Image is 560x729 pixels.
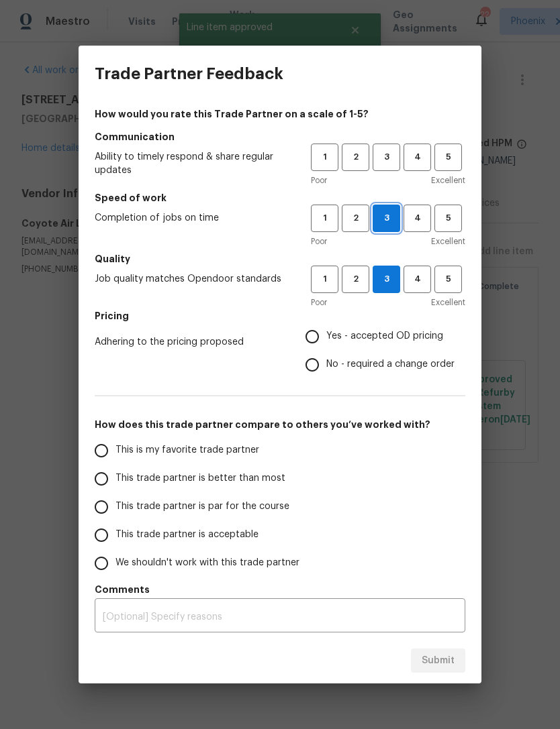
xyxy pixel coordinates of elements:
span: 5 [436,272,461,287]
h5: How does this trade partner compare to others you’ve worked with? [95,418,465,431]
h5: Quality [95,252,465,266]
span: Adhering to the pricing proposed [95,335,284,349]
h5: Speed of work [95,191,465,205]
span: No - required a change order [326,357,455,372]
span: 1 [312,211,337,226]
span: 5 [436,211,461,226]
span: 1 [312,150,337,165]
button: 2 [342,144,369,171]
span: This is my favorite trade partner [115,443,259,457]
button: 4 [404,144,431,171]
button: 5 [434,266,462,293]
h3: Trade Partner Feedback [95,64,283,83]
span: Excellent [431,296,465,309]
span: 4 [405,211,430,226]
button: 1 [311,205,338,232]
span: 5 [436,150,461,165]
button: 3 [373,205,400,232]
h5: Comments [95,583,465,596]
span: 3 [373,211,400,226]
button: 1 [311,266,338,293]
div: Pricing [306,323,465,379]
button: 4 [404,205,431,232]
span: 3 [374,150,399,165]
span: We shouldn't work with this trade partner [115,556,299,570]
span: 2 [343,211,368,226]
span: Poor [311,235,327,248]
span: Completion of jobs on time [95,211,289,225]
h5: Pricing [95,309,465,323]
span: 3 [373,272,400,287]
button: 5 [434,205,462,232]
span: Excellent [431,235,465,248]
button: 5 [434,144,462,171]
button: 1 [311,144,338,171]
span: Poor [311,296,327,309]
span: Ability to timely respond & share regular updates [95,150,289,177]
span: 4 [405,272,430,287]
span: 1 [312,272,337,287]
h5: Communication [95,130,465,144]
button: 2 [342,205,369,232]
span: This trade partner is acceptable [115,528,259,542]
span: 4 [405,150,430,165]
span: Job quality matches Opendoor standards [95,272,289,286]
button: 3 [373,144,400,171]
div: How does this trade partner compare to others you’ve worked with? [95,437,465,577]
h4: How would you rate this Trade Partner on a scale of 1-5? [95,107,465,121]
span: This trade partner is better than most [115,471,285,486]
button: 4 [404,266,431,293]
button: 3 [373,266,400,293]
span: 2 [343,272,368,287]
button: 2 [342,266,369,293]
span: Yes - accepted OD pricing [326,329,443,343]
span: This trade partner is par for the course [115,500,289,514]
span: Excellent [431,174,465,187]
span: Poor [311,174,327,187]
span: 2 [343,150,368,165]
